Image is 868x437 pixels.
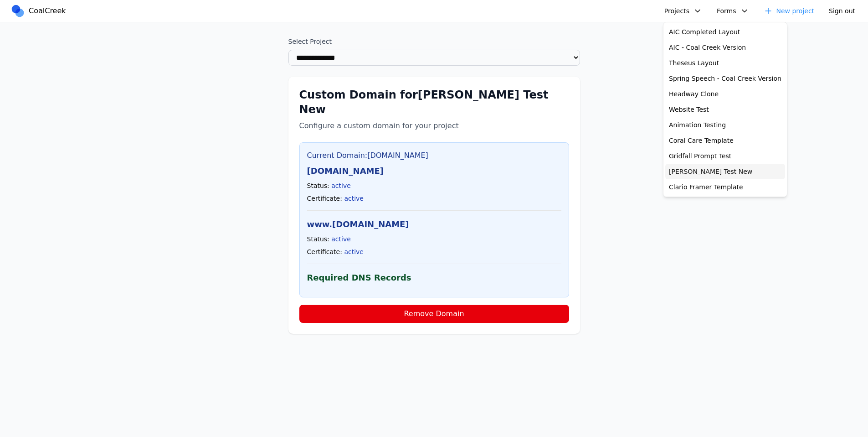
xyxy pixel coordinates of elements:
[665,164,785,179] a: [PERSON_NAME] Test New
[665,55,785,71] a: Theseus Layout
[665,133,785,148] a: Coral Care Template
[344,195,364,202] span: active
[307,182,329,189] span: Status:
[307,235,329,243] span: Status:
[29,5,66,16] span: CoalCreek
[299,88,569,117] h1: Custom Domain for [PERSON_NAME] Test New
[711,4,755,18] button: Forms
[307,218,561,231] h4: www. [DOMAIN_NAME]
[665,102,785,117] a: Website Test
[823,4,861,18] button: Sign out
[307,195,342,202] span: Certificate:
[307,271,561,284] h4: Required DNS Records
[307,248,342,255] span: Certificate:
[665,148,785,164] a: Gridfall Prompt Test
[344,248,364,255] span: active
[665,40,785,55] a: AIC - Coal Creek Version
[331,182,351,189] span: active
[665,179,785,195] a: Clario Framer Template
[665,117,785,133] a: Animation Testing
[299,120,569,131] p: Configure a custom domain for your project
[307,150,561,161] h3: Current Domain: [DOMAIN_NAME]
[663,22,787,197] div: Projects
[659,4,708,18] button: Projects
[665,195,785,210] a: New Project [PERSON_NAME]
[665,86,785,102] a: Headway Clone
[288,37,580,46] label: Select Project
[10,4,70,18] a: CoalCreek
[665,24,785,40] a: AIC Completed Layout
[307,165,561,177] h4: [DOMAIN_NAME]
[331,235,351,243] span: active
[665,71,785,86] a: Spring Speech - Coal Creek Version
[758,4,820,18] a: New project
[299,305,569,323] button: Remove Domain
